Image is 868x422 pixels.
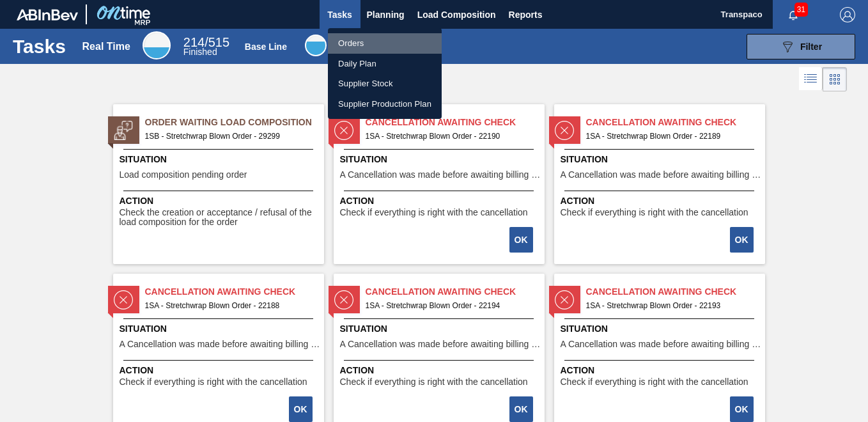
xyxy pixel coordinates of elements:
[328,54,442,74] a: Daily Plan
[328,94,442,114] a: Supplier Production Plan
[328,33,442,54] a: Orders
[328,74,442,94] a: Supplier Stock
